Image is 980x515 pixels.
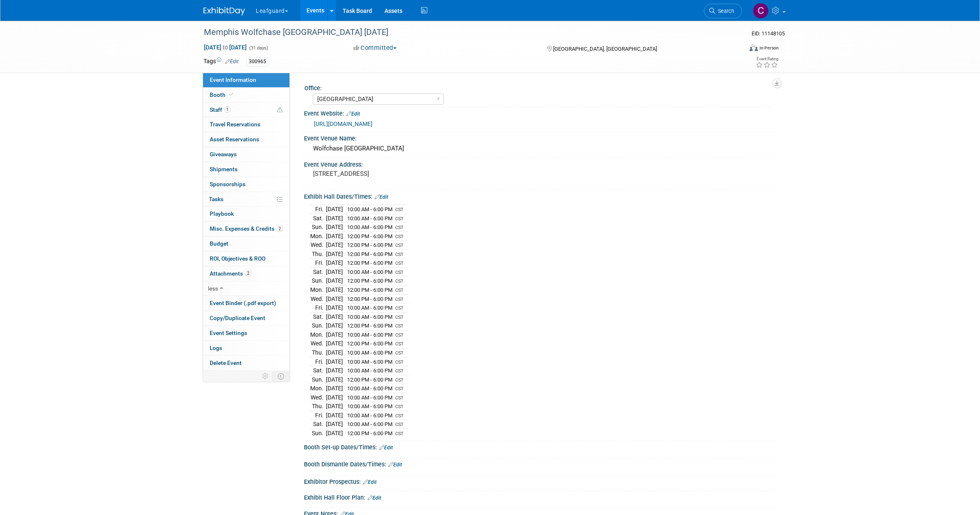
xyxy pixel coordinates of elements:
span: Event Information [210,76,256,83]
i: Booth reservation complete [229,92,233,97]
span: 2 [245,270,251,276]
span: 12:00 PM - 6:00 PM [347,323,392,329]
span: 10:00 AM - 6:00 PM [347,421,392,427]
a: less [203,281,289,296]
td: [DATE] [326,249,343,259]
td: Sun. [310,429,326,438]
a: Misc. Expenses & Credits2 [203,222,289,236]
a: [URL][DOMAIN_NAME] [314,121,372,127]
td: [DATE] [326,259,343,268]
span: CST [395,234,404,239]
span: 12:00 PM - 6:00 PM [347,242,392,248]
span: 10:00 AM - 6:00 PM [347,269,392,275]
td: Fri. [310,357,326,366]
span: Event ID: 11148105 [752,30,785,37]
span: Event Binder (.pdf export) [210,300,276,306]
span: 1 [224,106,230,113]
span: CST [395,297,404,302]
span: CST [395,288,404,293]
td: [DATE] [326,348,343,357]
span: Logs [210,345,222,351]
td: Sat. [310,214,326,223]
img: Clayton Stackpole [753,3,769,19]
span: ROI, Objectives & ROO [210,255,265,262]
div: In-Person [759,45,779,51]
a: Edit [375,194,388,200]
span: CST [395,431,404,436]
td: Fri. [310,411,326,420]
div: 300965 [246,57,269,66]
a: Event Settings [203,326,289,340]
span: 10:00 AM - 6:00 PM [347,385,392,392]
td: Sat. [310,366,326,375]
span: CST [395,306,404,311]
img: Format-Inperson.png [750,44,758,51]
td: Mon. [310,232,326,241]
span: 10:00 AM - 6:00 PM [347,394,392,401]
span: 12:00 PM - 6:00 PM [347,278,392,284]
span: 12:00 PM - 6:00 PM [347,233,392,239]
span: Travel Reservations [210,121,260,128]
td: Thu. [310,348,326,357]
div: Booth Dismantle Dates/Times: [304,458,777,469]
span: 12:00 PM - 6:00 PM [347,340,392,347]
a: Logs [203,341,289,355]
a: Shipments [203,162,289,177]
td: Fri. [310,259,326,268]
a: Edit [363,479,377,485]
div: Event Website: [304,107,777,118]
span: CST [395,315,404,320]
div: Office: [304,82,773,92]
span: CST [395,395,404,401]
span: 12:00 PM - 6:00 PM [347,377,392,383]
span: 10:00 AM - 6:00 PM [347,367,392,374]
a: Travel Reservations [203,117,289,132]
td: [DATE] [326,276,343,286]
span: [GEOGRAPHIC_DATA], [GEOGRAPHIC_DATA] [553,46,657,52]
a: Booth [203,88,289,102]
a: Playbook [203,207,289,221]
span: (31 days) [248,45,268,51]
a: Asset Reservations [203,132,289,147]
span: Playbook [210,210,234,217]
a: Search [704,4,742,18]
a: Sponsorships [203,177,289,192]
span: Asset Reservations [210,136,259,143]
span: CST [395,422,404,427]
span: 10:00 AM - 6:00 PM [347,224,392,230]
td: Toggle Event Tabs [273,371,290,382]
div: Event Rating [756,57,778,61]
span: 10:00 AM - 6:00 PM [347,412,392,419]
span: CST [395,333,404,338]
span: 10:00 AM - 6:00 PM [347,403,392,409]
td: Wed. [310,393,326,402]
td: Sun. [310,375,326,384]
td: Mon. [310,286,326,295]
td: [DATE] [326,357,343,366]
span: 10:00 AM - 6:00 PM [347,332,392,338]
td: Sat. [310,420,326,429]
td: [DATE] [326,232,343,241]
td: [DATE] [326,303,343,313]
td: [DATE] [326,312,343,321]
td: [DATE] [326,330,343,339]
span: 2 [277,226,283,232]
span: CST [395,243,404,248]
span: 10:00 AM - 6:00 PM [347,314,392,320]
span: CST [395,360,404,365]
td: [DATE] [326,420,343,429]
span: Staff [210,106,230,113]
span: Booth [210,91,235,98]
td: Sun. [310,321,326,330]
span: CST [395,377,404,383]
a: ROI, Objectives & ROO [203,251,289,266]
a: Event Binder (.pdf export) [203,296,289,310]
td: Sat. [310,312,326,321]
div: Booth Set-up Dates/Times: [304,441,777,452]
span: CST [395,413,404,419]
span: Copy/Duplicate Event [210,315,265,321]
a: Event Information [203,73,289,87]
span: CST [395,225,404,230]
a: Edit [379,445,393,451]
td: [DATE] [326,286,343,295]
